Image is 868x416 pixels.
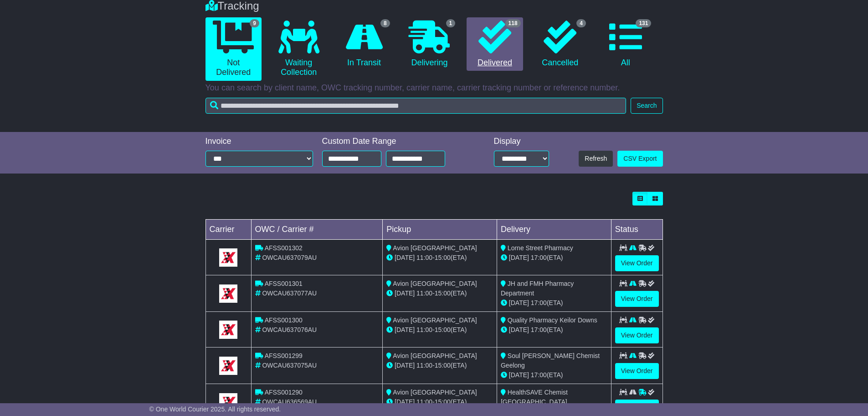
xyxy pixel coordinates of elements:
[395,398,415,405] span: [DATE]
[265,316,303,324] span: AFSS001300
[501,389,568,405] span: HealthSAVE Chemist [GEOGRAPHIC_DATA]
[501,298,607,308] div: (ETA)
[617,151,663,167] a: CSV Export
[271,17,327,81] a: Waiting Collection
[446,19,456,27] span: 1
[393,280,477,287] span: Avion [GEOGRAPHIC_DATA]
[380,19,390,27] span: 8
[416,398,432,405] span: 11:00
[393,352,477,359] span: Avion [GEOGRAPHIC_DATA]
[615,255,659,271] a: View Order
[416,254,432,261] span: 11:00
[265,244,303,252] span: AFSS001302
[576,19,586,27] span: 4
[532,17,588,71] a: 4 Cancelled
[615,327,659,343] a: View Order
[262,362,317,369] span: OWCAU637075AU
[265,389,303,396] span: AFSS001290
[262,326,317,333] span: OWCAU637076AU
[615,400,659,416] a: View Order
[501,253,607,263] div: (ETA)
[509,371,529,379] span: [DATE]
[219,248,237,267] img: GetCarrierServiceLogo
[501,352,600,369] span: Soul [PERSON_NAME] Chemist Geelong
[531,326,547,333] span: 17:00
[205,220,251,240] td: Carrier
[508,244,573,252] span: Lorne Street Pharmacy
[386,253,493,263] div: - (ETA)
[262,290,317,297] span: OWCAU637077AU
[631,98,663,114] button: Search
[386,397,493,407] div: - (ETA)
[509,254,529,261] span: [DATE]
[393,316,477,324] span: Avion [GEOGRAPHIC_DATA]
[497,220,611,240] td: Delivery
[435,326,451,333] span: 15:00
[597,17,653,71] a: 131 All
[205,137,313,147] div: Invoice
[395,290,415,297] span: [DATE]
[393,389,477,396] span: Avion [GEOGRAPHIC_DATA]
[435,254,451,261] span: 15:00
[262,398,317,405] span: OWCAU636569AU
[435,398,451,405] span: 15:00
[265,352,303,359] span: AFSS001299
[494,137,549,147] div: Display
[615,363,659,379] a: View Order
[205,83,663,93] p: You can search by client name, OWC tracking number, carrier name, carrier tracking number or refe...
[435,290,451,297] span: 15:00
[149,405,281,413] span: © One World Courier 2025. All rights reserved.
[401,17,457,71] a: 1 Delivering
[383,220,497,240] td: Pickup
[205,17,262,81] a: 9 Not Delivered
[508,316,597,324] span: Quality Pharmacy Keilor Downs
[395,254,415,261] span: [DATE]
[531,254,547,261] span: 17:00
[250,19,259,27] span: 9
[416,326,432,333] span: 11:00
[435,362,451,369] span: 15:00
[393,244,477,252] span: Avion [GEOGRAPHIC_DATA]
[636,19,651,27] span: 131
[579,151,613,167] button: Refresh
[501,280,574,297] span: JH and FMH Pharmacy Department
[416,290,432,297] span: 11:00
[386,361,493,370] div: - (ETA)
[219,357,237,375] img: GetCarrierServiceLogo
[505,19,521,27] span: 118
[501,370,607,380] div: (ETA)
[611,220,663,240] td: Status
[509,299,529,306] span: [DATE]
[386,325,493,335] div: - (ETA)
[336,17,392,71] a: 8 In Transit
[265,280,303,287] span: AFSS001301
[219,393,237,411] img: GetCarrierServiceLogo
[467,17,523,71] a: 118 Delivered
[531,371,547,379] span: 17:00
[219,321,237,339] img: GetCarrierServiceLogo
[395,326,415,333] span: [DATE]
[416,362,432,369] span: 11:00
[531,299,547,306] span: 17:00
[395,362,415,369] span: [DATE]
[322,137,468,147] div: Custom Date Range
[615,291,659,307] a: View Order
[509,326,529,333] span: [DATE]
[219,284,237,303] img: GetCarrierServiceLogo
[262,254,317,261] span: OWCAU637079AU
[501,325,607,335] div: (ETA)
[386,289,493,298] div: - (ETA)
[251,220,383,240] td: OWC / Carrier #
